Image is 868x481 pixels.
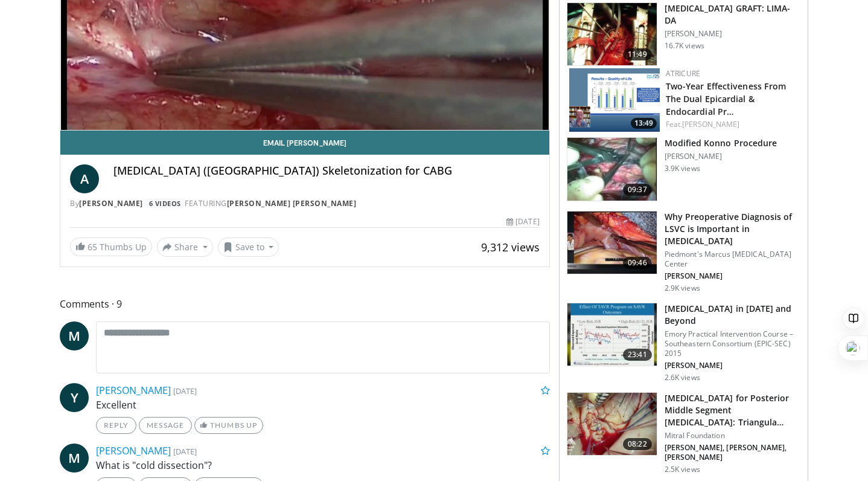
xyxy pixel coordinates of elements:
[569,68,660,132] a: 13:49
[665,431,800,441] p: Mitral Foundation
[665,329,800,358] p: Emory Practical Intervention Course – Southeastern Consortium (EPIC-SEC) 2015
[567,138,657,201] img: e63c9673-f1aa-4bac-a78b-25c1ef03ff8d.150x105_q85_crop-smart_upscale.jpg
[665,137,777,149] h3: Modified Konno Procedure
[665,361,800,370] p: [PERSON_NAME]
[96,458,550,473] p: What is "cold dissection"?
[665,465,700,474] p: 2.5K views
[145,198,185,208] a: 6 Videos
[665,152,777,161] p: [PERSON_NAME]
[567,211,800,293] a: 09:46 Why Preoperative Diagnosis of LSVC is Important in [MEDICAL_DATA] Piedmont's Marcus [MEDICA...
[60,383,89,412] a: Y
[665,283,700,293] p: 2.9K views
[665,250,800,269] p: Piedmont's Marcus [MEDICAL_DATA] Center
[567,303,800,383] a: 23:41 [MEDICAL_DATA] in [DATE] and Beyond Emory Practical Intervention Course – Southeastern Cons...
[665,29,800,39] p: [PERSON_NAME]
[60,321,89,350] a: M
[157,237,213,257] button: Share
[623,48,652,60] span: 11:49
[623,349,652,361] span: 23:41
[60,444,89,473] a: M
[666,80,787,117] a: Two-Year Effectiveness From The Dual Epicardial & Endocardial Pr…
[665,41,704,51] p: 16.7K views
[60,296,550,312] span: Comments 9
[567,137,800,201] a: 09:37 Modified Konno Procedure [PERSON_NAME] 3.9K views
[665,303,800,327] h3: [MEDICAL_DATA] in [DATE] and Beyond
[227,198,357,208] a: [PERSON_NAME] [PERSON_NAME]
[666,68,700,79] a: AtriCure
[567,393,657,456] img: 345d05e6-1e14-4084-aeed-f63a94d0d7f2.150x105_q85_crop-smart_upscale.jpg
[173,446,197,457] small: [DATE]
[623,257,652,269] span: 09:46
[70,164,99,193] a: A
[569,68,660,132] img: 91f4c4b6-c59e-46ea-b75c-4eae2205d57d.png.150x105_q85_crop-smart_upscale.png
[623,438,652,450] span: 08:22
[567,2,800,66] a: 11:49 [MEDICAL_DATA] GRAFT: LIMA-DA [PERSON_NAME] 16.7K views
[60,131,549,155] a: Email [PERSON_NAME]
[506,216,539,227] div: [DATE]
[567,392,800,474] a: 08:22 [MEDICAL_DATA] for Posterior Middle Segment [MEDICAL_DATA]: Triangula… Mitral Foundation [P...
[666,119,798,130] div: Feat.
[665,271,800,281] p: [PERSON_NAME]
[665,164,700,173] p: 3.9K views
[623,184,652,196] span: 09:37
[665,443,800,462] p: [PERSON_NAME], [PERSON_NAME], [PERSON_NAME]
[113,164,540,178] h4: [MEDICAL_DATA] ([GEOGRAPHIC_DATA]) Skeletonization for CABG
[665,392,800,428] h3: [MEDICAL_DATA] for Posterior Middle Segment [MEDICAL_DATA]: Triangula…
[139,417,192,434] a: Message
[567,211,657,274] img: 1f7d4caf-b4f3-438a-9df7-105280b500a1.150x105_q85_crop-smart_upscale.jpg
[96,384,171,397] a: [PERSON_NAME]
[96,444,171,457] a: [PERSON_NAME]
[631,118,657,129] span: 13:49
[79,198,143,208] a: [PERSON_NAME]
[567,3,657,66] img: feAgcbrvkPN5ynqH4xMDoxOjA4MTsiGN.150x105_q85_crop-smart_upscale.jpg
[665,373,700,383] p: 2.6K views
[88,241,97,253] span: 65
[218,237,279,257] button: Save to
[70,237,152,256] a: 65 Thumbs Up
[567,303,657,366] img: dC9YmUV2gYCgMiZn4xMDoxOjA4MTsiGN.150x105_q85_crop-smart_upscale.jpg
[194,417,263,434] a: Thumbs Up
[173,386,197,396] small: [DATE]
[682,119,739,129] a: [PERSON_NAME]
[96,398,550,412] p: Excellent
[70,198,540,209] div: By FEATURING
[665,2,800,27] h3: [MEDICAL_DATA] GRAFT: LIMA-DA
[96,417,136,434] a: Reply
[665,211,800,247] h3: Why Preoperative Diagnosis of LSVC is Important in [MEDICAL_DATA]
[481,240,540,254] span: 9,312 views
